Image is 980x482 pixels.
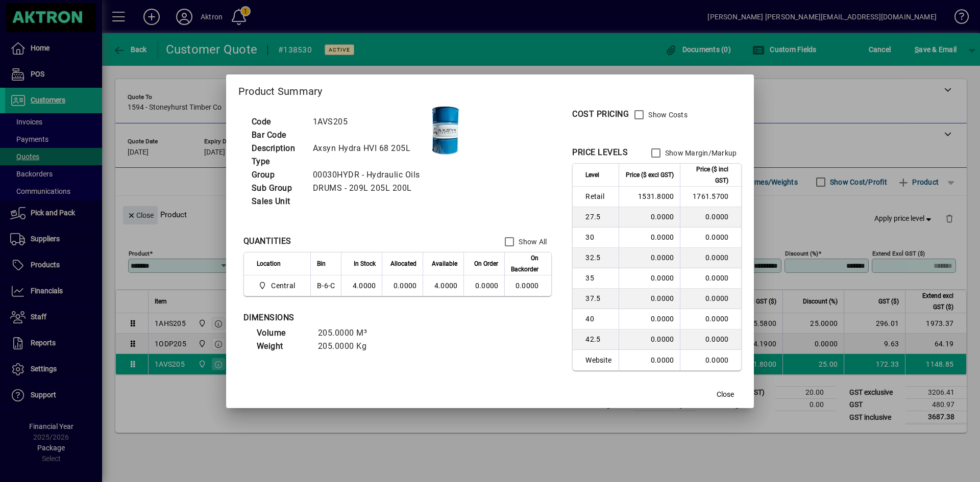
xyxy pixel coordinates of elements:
[247,142,308,155] td: Description
[680,248,741,268] td: 0.0000
[619,248,680,268] td: 0.0000
[475,282,499,290] span: 0.0000
[247,168,308,182] td: Group
[243,235,291,247] div: QUANTITIES
[572,108,629,120] div: COST PRICING
[308,168,432,182] td: 00030HYDR - Hydraulic Oils
[585,252,612,263] span: 32.5
[619,227,680,248] td: 0.0000
[680,309,741,329] td: 0.0000
[257,258,281,269] span: Location
[382,275,423,296] td: 0.0000
[432,258,457,269] span: Available
[271,281,295,291] span: Central
[423,275,463,296] td: 4.0000
[585,355,612,365] span: Website
[619,268,680,289] td: 0.0000
[680,350,741,370] td: 0.0000
[247,129,308,142] td: Bar Code
[709,386,742,404] button: Close
[585,314,612,324] span: 40
[247,155,308,168] td: Type
[619,187,680,207] td: 1531.8000
[680,187,741,207] td: 1761.5700
[354,258,376,269] span: In Stock
[308,182,432,195] td: DRUMS - 209L 205L 200L
[663,148,737,158] label: Show Margin/Markup
[585,273,612,283] span: 35
[432,105,459,156] img: contain
[585,232,612,242] span: 30
[680,268,741,289] td: 0.0000
[243,312,499,324] div: DIMENSIONS
[619,350,680,370] td: 0.0000
[680,289,741,309] td: 0.0000
[308,142,432,155] td: Axsyn Hydra HVI 68 205L
[390,258,416,269] span: Allocated
[247,195,308,208] td: Sales Unit
[572,146,628,159] div: PRICE LEVELS
[308,115,432,129] td: 1AVS205
[680,329,741,350] td: 0.0000
[585,191,612,201] span: Retail
[313,340,380,353] td: 205.0000 Kg
[619,329,680,350] td: 0.0000
[341,275,382,296] td: 4.0000
[585,334,612,344] span: 42.5
[317,258,326,269] span: Bin
[252,326,313,340] td: Volume
[474,258,498,269] span: On Order
[585,293,612,303] span: 37.5
[252,340,313,353] td: Weight
[619,207,680,227] td: 0.0000
[585,169,599,181] span: Level
[511,252,538,275] span: On Backorder
[504,275,551,296] td: 0.0000
[646,110,688,120] label: Show Costs
[313,326,380,340] td: 205.0000 M³
[226,74,754,104] h2: Product Summary
[247,115,308,129] td: Code
[680,227,741,248] td: 0.0000
[619,289,680,309] td: 0.0000
[310,275,341,296] td: B-6-C
[687,164,728,186] span: Price ($ incl GST)
[717,389,734,400] span: Close
[585,212,612,222] span: 27.5
[619,309,680,329] td: 0.0000
[247,182,308,195] td: Sub Group
[626,169,674,181] span: Price ($ excl GST)
[257,280,299,292] span: Central
[517,237,547,247] label: Show All
[680,207,741,227] td: 0.0000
